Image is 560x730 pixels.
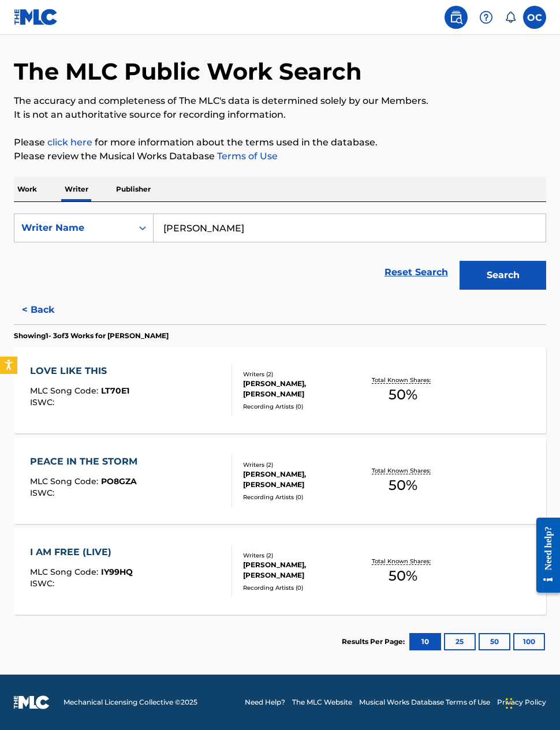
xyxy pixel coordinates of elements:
[14,136,546,149] p: Please for more information about the terms used in the database.
[243,370,359,379] div: Writers ( 2 )
[30,476,101,486] span: MLC Song Code :
[14,347,546,433] a: LOVE LIKE THISMLC Song Code:LT70E1ISWC:Writers (2)[PERSON_NAME], [PERSON_NAME]Recording Artists (...
[30,578,57,589] span: ISWC :
[502,675,560,730] iframe: Chat Widget
[14,528,546,615] a: I AM FREE (LIVE)MLC Song Code:IY99HQISWC:Writers (2)[PERSON_NAME], [PERSON_NAME]Recording Artists...
[30,567,101,577] span: MLC Song Code :
[14,57,362,86] h1: The MLC Public Work Search
[14,437,546,524] a: PEACE IN THE STORMMLC Song Code:PO8GZAISWC:Writers (2)[PERSON_NAME], [PERSON_NAME]Recording Artis...
[342,637,408,647] p: Results Per Page:
[30,364,129,378] div: LOVE LIKE THIS
[243,583,359,592] div: Recording Artists ( 0 )
[243,461,359,469] div: Writers ( 2 )
[479,633,510,650] button: 50
[215,151,278,162] a: Terms of Use
[243,493,359,501] div: Recording Artists ( 0 )
[30,488,57,498] span: ISWC :
[30,385,101,396] span: MLC Song Code :
[101,567,133,577] span: IY99HQ
[14,108,546,122] p: It is not an authoritative source for recording information.
[523,6,546,29] div: User Menu
[14,177,40,201] p: Work
[14,695,50,709] img: logo
[243,402,359,411] div: Recording Artists ( 0 )
[243,379,359,399] div: [PERSON_NAME], [PERSON_NAME]
[389,475,417,496] span: 50 %
[479,10,493,24] img: help
[372,557,434,566] p: Total Known Shares:
[379,260,454,285] a: Reset Search
[460,261,546,290] button: Search
[389,566,417,586] span: 50 %
[505,12,516,23] div: Notifications
[245,697,285,707] a: Need Help?
[528,508,560,603] iframe: Resource Center
[101,476,137,486] span: PO8GZA
[14,149,546,163] p: Please review the Musical Works Database
[14,214,546,295] form: Search Form
[243,469,359,490] div: [PERSON_NAME], [PERSON_NAME]
[101,385,129,396] span: LT70E1
[445,6,468,29] a: Public Search
[372,466,434,475] p: Total Known Shares:
[64,697,197,707] span: Mechanical Licensing Collective © 2025
[14,94,546,108] p: The accuracy and completeness of The MLC's data is determined solely by our Members.
[14,295,83,324] button: < Back
[61,177,92,201] p: Writer
[30,455,143,469] div: PEACE IN THE STORM
[21,221,125,235] div: Writer Name
[372,376,434,384] p: Total Known Shares:
[444,633,476,650] button: 25
[449,10,463,24] img: search
[243,551,359,560] div: Writers ( 2 )
[30,397,57,407] span: ISWC :
[14,331,169,341] p: Showing 1 - 3 of 3 Works for [PERSON_NAME]
[497,697,546,707] a: Privacy Policy
[14,9,58,25] img: MLC Logo
[506,686,513,721] div: Drag
[389,384,417,405] span: 50 %
[292,697,352,707] a: The MLC Website
[409,633,441,650] button: 10
[243,560,359,581] div: [PERSON_NAME], [PERSON_NAME]
[30,545,133,559] div: I AM FREE (LIVE)
[359,697,490,707] a: Musical Works Database Terms of Use
[513,633,545,650] button: 100
[475,6,498,29] div: Help
[47,137,92,148] a: click here
[113,177,154,201] p: Publisher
